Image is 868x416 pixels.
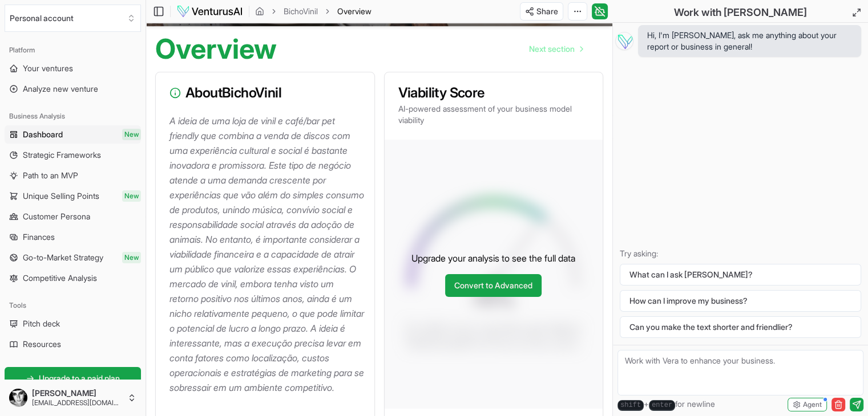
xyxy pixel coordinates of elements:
span: Customer Persona [23,211,90,222]
a: Go to next page [520,38,592,60]
span: Dashboard [23,129,63,140]
div: Platform [5,41,141,59]
img: Vera [615,32,633,50]
a: DashboardNew [5,125,141,144]
button: Agent [788,398,827,411]
a: Upgrade to a paid plan [5,367,141,390]
a: BichoVinil [284,6,318,17]
span: New [122,129,141,140]
button: Can you make the text shorter and friendlier? [620,316,861,338]
div: Business Analysis [5,107,141,125]
span: New [122,190,141,202]
a: Analyze new venture [5,80,141,98]
span: Unique Selling Points [23,190,99,202]
a: Pitch deck [5,315,141,333]
span: + for newline [617,398,715,411]
h3: About BichoVinil [169,86,361,100]
p: A ideia de uma loja de vinil e café/bar pet friendly que combina a venda de discos com uma experi... [169,113,365,395]
a: Customer Persona [5,207,141,226]
span: Overview [337,6,372,17]
h2: Work with [PERSON_NAME] [674,5,807,21]
h3: Viability Score [398,86,590,100]
span: Finances [23,231,55,243]
button: Select an organization [5,5,141,32]
nav: pagination [520,38,592,60]
span: Go-to-Market Strategy [23,252,103,263]
span: Resources [23,338,61,350]
h1: Overview [155,35,277,63]
span: New [122,252,141,263]
a: Competitive Analysis [5,269,141,287]
span: Pitch deck [23,318,60,329]
kbd: enter [649,400,675,411]
nav: breadcrumb [255,6,372,17]
span: Share [536,6,558,17]
a: Resources [5,335,141,353]
span: Competitive Analysis [23,272,97,284]
a: Your ventures [5,59,141,78]
a: Unique Selling PointsNew [5,187,141,205]
kbd: shift [617,400,644,411]
img: ACg8ocJTEjnNh1WNaLPFgbODRPP2V8wnxdpLV1UNZdJm0NVv3eoJpdmX=s96-c [9,389,27,407]
span: Analyze new venture [23,83,98,95]
span: [PERSON_NAME] [32,388,123,398]
p: AI-powered assessment of your business model viability [398,103,590,126]
span: Strategic Frameworks [23,149,101,161]
span: Hi, I'm [PERSON_NAME], ask me anything about your report or business in general! [647,30,852,52]
button: How can I improve my business? [620,290,861,312]
span: Path to an MVP [23,170,78,181]
p: Upgrade your analysis to see the full data [411,251,575,265]
a: Convert to Advanced [445,274,542,297]
a: Path to an MVP [5,166,141,185]
img: logo [176,5,243,18]
span: Your ventures [23,63,73,74]
a: Finances [5,228,141,246]
button: [PERSON_NAME][EMAIL_ADDRESS][DOMAIN_NAME] [5,384,141,411]
p: Try asking: [620,248,861,259]
div: Tools [5,296,141,315]
button: Share [520,2,563,21]
a: Go-to-Market StrategyNew [5,248,141,267]
span: Upgrade to a paid plan [39,373,120,384]
span: Next section [529,43,575,55]
span: Agent [803,400,822,409]
a: Strategic Frameworks [5,146,141,164]
span: [EMAIL_ADDRESS][DOMAIN_NAME] [32,398,123,407]
button: What can I ask [PERSON_NAME]? [620,264,861,286]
